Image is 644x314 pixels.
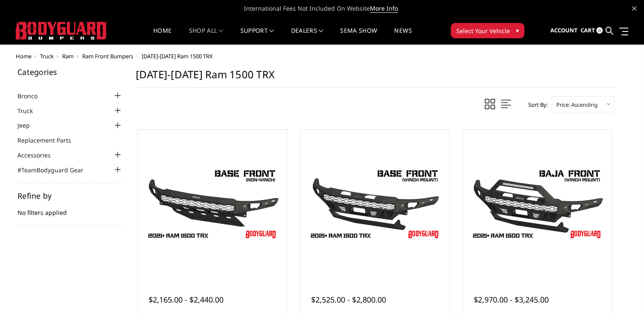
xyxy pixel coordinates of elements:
a: #TeamBodyguard Gear [17,166,94,174]
a: Dealers [291,28,323,44]
a: Support [240,28,274,44]
h1: [DATE]-[DATE] Ram 1500 TRX [136,68,614,88]
a: Home [16,52,31,60]
span: $2,525.00 - $2,800.00 [311,294,386,305]
a: 2021-2024 Ram 1500 TRX - Freedom Series - Base Front Bumper (winch mount) 2021-2024 Ram 1500 TRX ... [303,132,447,277]
h5: Refine by [17,192,123,200]
span: [DATE]-[DATE] Ram 1500 TRX [142,52,213,60]
h5: Categories [17,68,123,76]
a: News [394,28,412,44]
span: ▾ [516,26,519,35]
span: $2,970.00 - $3,245.00 [474,294,549,305]
img: BODYGUARD BUMPERS [16,22,107,40]
a: Replacement Parts [17,136,82,145]
a: SEMA Show [340,28,377,44]
a: Cart 0 [581,19,603,42]
a: More Info [370,4,398,13]
a: Ram Front Bumpers [82,52,133,60]
span: Cart [581,26,595,34]
span: 0 [596,27,603,34]
span: Account [550,26,578,34]
a: shop all [189,28,223,44]
a: Truck [40,52,54,60]
div: No filters applied [17,192,123,226]
a: Account [550,19,578,42]
span: Select Your Vehicle [456,26,510,35]
a: Home [153,28,172,44]
a: Ram [62,52,74,60]
a: Truck [17,106,43,115]
a: Bronco [17,91,48,100]
a: Jeep [17,121,40,130]
img: 2021-2024 Ram 1500 TRX - Freedom Series - Base Front Bumper (non-winch) [144,166,280,243]
span: $2,165.00 - $2,440.00 [149,294,223,305]
a: Accessories [17,151,61,160]
a: 2021-2024 Ram 1500 TRX - Freedom Series - Base Front Bumper (non-winch) 2021-2024 Ram 1500 TRX - ... [140,132,285,277]
a: 2021-2024 Ram 1500 TRX - Freedom Series - Baja Front Bumper (winch mount) 2021-2024 Ram 1500 TRX ... [465,132,610,277]
label: Sort By: [524,98,548,111]
button: Select Your Vehicle [451,23,524,38]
